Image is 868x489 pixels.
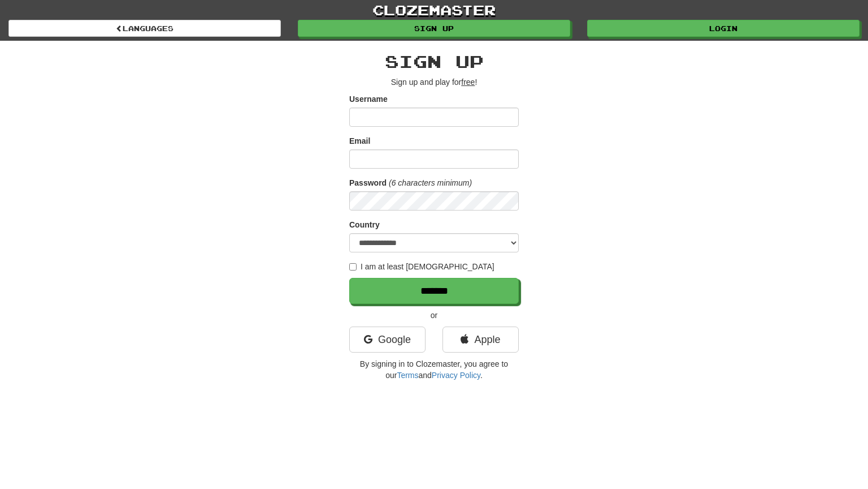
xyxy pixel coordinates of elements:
a: Terms [397,371,418,380]
em: (6 characters minimum) [389,178,472,187]
label: Password [349,177,387,188]
p: By signing in to Clozemaster, you agree to our and . [349,358,519,381]
label: Country [349,219,380,230]
a: Login [587,20,860,37]
p: or [349,310,519,321]
u: free [461,78,475,87]
label: I am at least [DEMOGRAPHIC_DATA] [349,261,494,272]
p: Sign up and play for ! [349,76,519,88]
a: Apple [442,327,519,353]
a: Privacy Policy [432,371,480,380]
label: Email [349,135,370,147]
input: I am at least [DEMOGRAPHIC_DATA] [349,263,357,271]
a: Languages [8,20,281,37]
a: Google [349,327,426,353]
h2: Sign up [349,52,519,71]
a: Sign up [298,20,570,37]
label: Username [349,93,388,105]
